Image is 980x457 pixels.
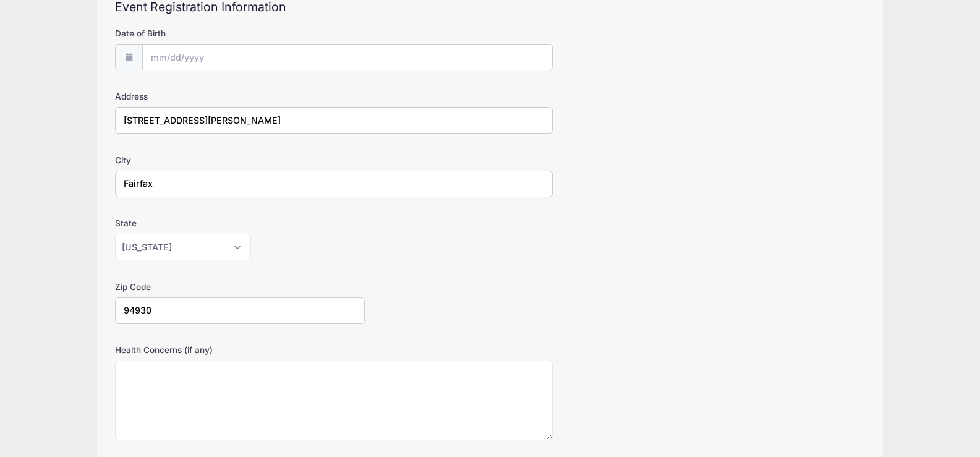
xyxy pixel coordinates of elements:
label: Date of Birth [115,27,365,40]
label: Health Concerns (if any) [115,344,365,356]
label: City [115,154,365,166]
label: State [115,217,365,229]
input: mm/dd/yyyy [142,44,553,70]
label: Address [115,90,365,103]
input: xxxxx [115,297,365,324]
label: Zip Code [115,281,365,293]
